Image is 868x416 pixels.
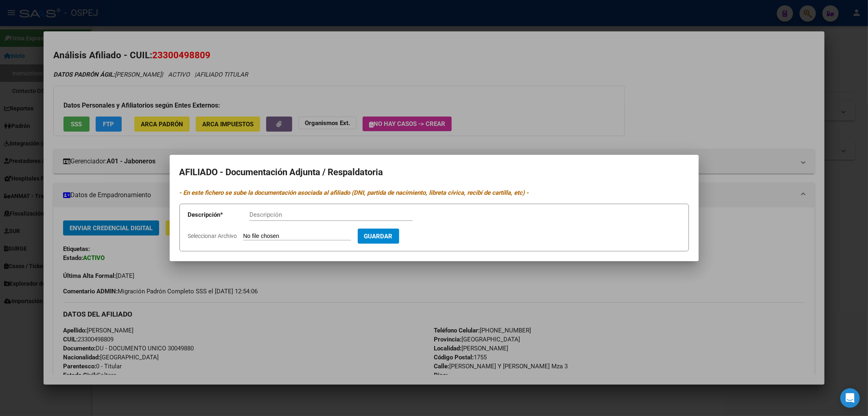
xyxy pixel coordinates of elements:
div: Open Intercom Messenger [840,388,860,408]
button: Guardar [358,229,399,244]
i: - En este fichero se sube la documentación asociada al afiliado (DNI, partida de nacimiento, libr... [179,189,529,196]
h2: AFILIADO - Documentación Adjunta / Respaldatoria [179,165,689,180]
span: Guardar [364,233,393,240]
span: Seleccionar Archivo [188,233,237,239]
p: Descripción [188,210,249,220]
